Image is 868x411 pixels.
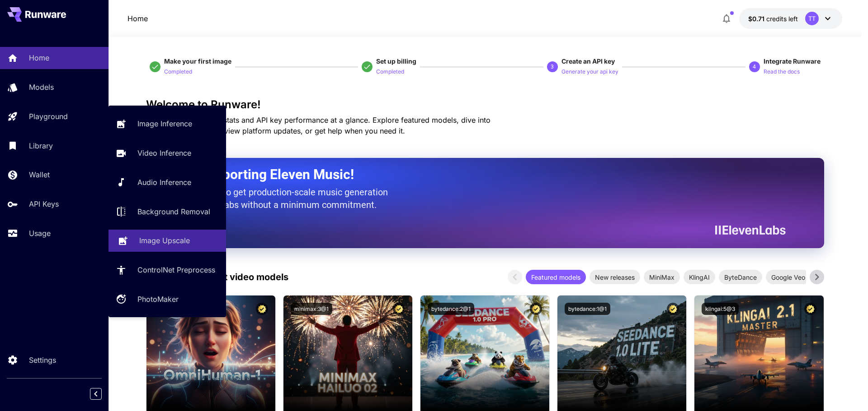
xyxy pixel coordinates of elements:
span: Google Veo [766,272,811,282]
p: Completed [376,68,404,76]
span: Set up billing [376,57,416,65]
div: $0.71139 [748,14,798,23]
button: Certified Model – Vetted for best performance and includes a commercial license. [530,303,542,315]
p: Wallet [29,169,50,180]
span: Featured models [526,272,586,282]
a: Image Upscale [108,230,226,252]
button: Certified Model – Vetted for best performance and includes a commercial license. [804,303,816,315]
a: ControlNet Preprocess [108,259,226,281]
p: Home [29,52,49,63]
span: $0.71 [748,15,766,23]
span: KlingAI [684,272,715,282]
p: Read the docs [764,68,800,76]
button: bytedance:1@1 [565,303,610,315]
img: alt [283,296,412,411]
a: Video Inference [108,142,226,164]
span: Integrate Runware [764,57,821,65]
a: Audio Inference [108,171,226,194]
button: Certified Model – Vetted for best performance and includes a commercial license. [256,303,268,315]
button: Certified Model – Vetted for best performance and includes a commercial license. [667,303,679,315]
button: $0.71139 [739,8,842,29]
div: TT [805,12,819,25]
h3: Welcome to Runware! [146,98,824,111]
div: Collapse sidebar [97,386,108,402]
p: 4 [753,63,756,71]
nav: breadcrumb [127,13,148,24]
img: alt [557,296,686,411]
span: New releases [590,272,640,282]
p: Audio Inference [137,177,191,188]
p: Video Inference [137,148,191,158]
p: ControlNet Preprocess [137,264,215,275]
p: Background Removal [137,206,210,217]
p: PhotoMaker [137,294,179,305]
p: Playground [29,111,68,122]
p: Library [29,140,53,151]
button: Collapse sidebar [90,388,102,400]
a: PhotoMaker [108,288,226,310]
button: Certified Model – Vetted for best performance and includes a commercial license. [393,303,405,315]
p: Models [29,82,54,92]
button: bytedance:2@1 [428,303,474,315]
p: Completed [164,68,192,76]
span: credits left [766,15,798,23]
p: Home [127,13,148,24]
p: Image Upscale [139,235,190,246]
p: Image Inference [137,118,192,129]
img: alt [694,296,823,411]
p: 3 [551,63,554,71]
span: Check out your usage stats and API key performance at a glance. Explore featured models, dive int... [146,115,491,135]
span: ByteDance [719,272,762,282]
img: alt [420,296,549,411]
p: Settings [29,355,56,365]
a: Image Inference [108,113,226,135]
span: Make your first image [164,57,231,65]
h2: Now Supporting Eleven Music! [169,166,779,183]
p: API Keys [29,199,59,209]
span: MiniMax [644,272,680,282]
a: Background Removal [108,200,226,222]
p: Generate your api key [561,68,618,76]
p: Usage [29,228,51,239]
img: alt [146,296,275,411]
button: klingai:5@3 [702,303,739,315]
button: minimax:3@1 [291,303,332,315]
p: The only way to get production-scale music generation from Eleven Labs without a minimum commitment. [169,186,395,211]
span: Create an API key [561,57,615,65]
